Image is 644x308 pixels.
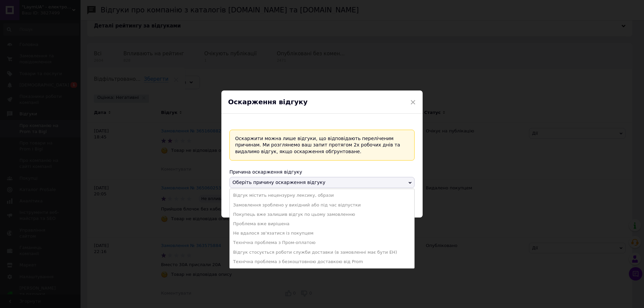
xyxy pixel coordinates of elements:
li: Замовлення зроблено у вихідний або під час відпустки [230,200,414,210]
span: Причина оскарження відгуку [229,169,302,175]
li: Проблема вже вирішена [230,219,414,229]
li: Технічна проблема з безкоштовною доставкою від Prom [230,257,414,266]
li: Технічна проблема з Пром-оплатою [230,238,414,247]
li: Покупець вже залишив відгук по цьому замовленню [230,210,414,219]
li: Відгук стосується роботи служби доставки (в замовленні має бути ЕН) [230,248,414,257]
li: Відгук містить нецензурну лексику, образи [230,191,414,200]
span: × [410,97,416,108]
span: Оберіть причину оскарження відгуку [232,180,325,185]
div: Оскаржити можна лише відгуки, що відповідають переліченим причинам. Ми розглянемо ваш запит протя... [229,130,415,161]
li: Не вдалося зв'язатися із покупцем [230,229,414,238]
div: Оскарження відгуку [221,90,423,114]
